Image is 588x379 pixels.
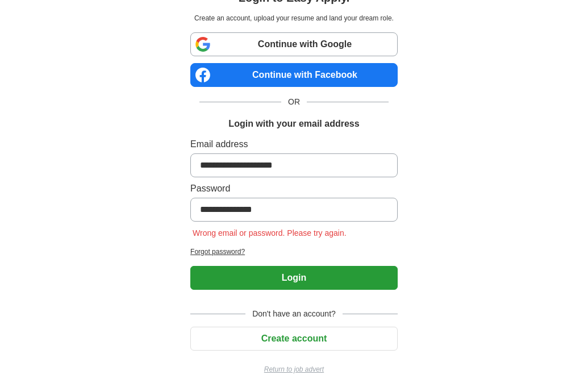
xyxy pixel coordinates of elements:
[190,138,398,151] label: Email address
[190,63,398,87] a: Continue with Facebook
[190,334,398,343] a: Create account
[190,364,398,374] a: Return to job advert
[193,13,395,23] p: Create an account, upload your resume and land your dream role.
[190,327,398,351] button: Create account
[190,247,398,257] a: Forgot password?
[228,117,359,131] h1: Login with your email address
[190,228,349,238] span: Wrong email or password. Please try again.
[190,182,398,195] label: Password
[245,308,343,320] span: Don't have an account?
[190,32,398,56] a: Continue with Google
[190,266,398,290] button: Login
[281,96,307,108] span: OR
